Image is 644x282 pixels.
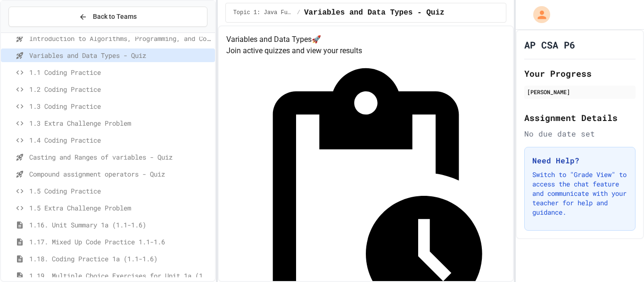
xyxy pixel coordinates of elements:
h3: Need Help? [532,155,627,166]
span: Compound assignment operators - Quiz [29,169,211,179]
span: Variables and Data Types - Quiz [29,50,211,60]
span: 1.1 Coding Practice [29,67,211,77]
div: My Account [523,4,553,25]
p: Join active quizzes and view your results [226,45,506,56]
span: 1.4 Coding Practice [29,135,211,145]
span: Casting and Ranges of variables - Quiz [29,152,211,162]
span: Introduction to Algorithms, Programming, and Compilers [29,33,211,43]
span: 1.5 Extra Challenge Problem [29,203,211,213]
h1: AP CSA P6 [524,38,575,51]
span: / [297,9,300,16]
p: Switch to "Grade View" to access the chat feature and communicate with your teacher for help and ... [532,170,627,217]
span: 1.19. Multiple Choice Exercises for Unit 1a (1.1-1.6) [29,271,211,281]
div: No due date set [524,128,636,139]
span: 1.3 Extra Challenge Problem [29,118,211,128]
h2: Assignment Details [524,111,636,124]
span: 1.2 Coding Practice [29,84,211,94]
div: [PERSON_NAME] [527,88,633,96]
span: 1.3 Coding Practice [29,101,211,111]
span: 1.17. Mixed Up Code Practice 1.1-1.6 [29,237,211,247]
span: 1.18. Coding Practice 1a (1.1-1.6) [29,254,211,264]
span: Topic 1: Java Fundamentals [233,9,293,16]
span: 1.5 Coding Practice [29,186,211,196]
span: 1.16. Unit Summary 1a (1.1-1.6) [29,220,211,230]
span: Variables and Data Types - Quiz [304,7,445,18]
button: Back to Teams [8,7,207,27]
h4: Variables and Data Types 🚀 [226,34,506,45]
span: Back to Teams [93,12,137,22]
h2: Your Progress [524,67,636,80]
